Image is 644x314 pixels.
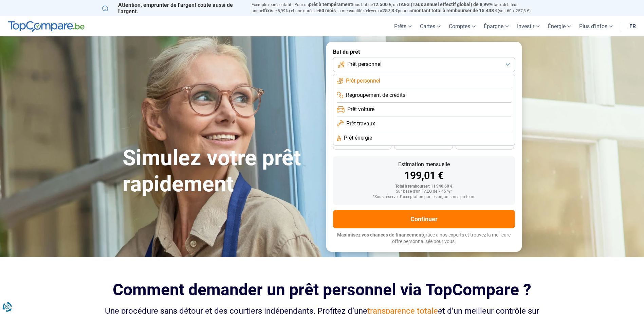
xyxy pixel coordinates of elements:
div: Sur base d'un TAEG de 7,45 %* [338,189,510,194]
button: Continuer [333,210,515,228]
div: Total à rembourser: 11 940,60 € [338,184,510,189]
button: Prêt personnel [333,57,515,72]
span: Prêt personnel [346,77,380,85]
span: Prêt travaux [346,120,375,127]
span: Prêt personnel [347,60,382,68]
a: Plus d'infos [575,16,617,36]
a: Épargne [480,16,513,36]
span: Regroupement de crédits [346,91,405,99]
span: 36 mois [355,142,370,146]
span: fixe [264,8,272,13]
a: Énergie [544,16,575,36]
span: montant total à rembourser de 15.438 € [412,8,498,13]
a: Prêts [390,16,416,36]
span: 24 mois [477,142,492,146]
span: Prêt énergie [344,134,372,142]
span: TAEG (Taux annuel effectif global) de 8,99% [398,2,492,7]
img: TopCompare [8,21,85,32]
span: 30 mois [416,142,431,146]
p: Attention, emprunter de l'argent coûte aussi de l'argent. [102,2,243,15]
label: But du prêt [333,49,515,55]
p: grâce à nos experts et trouvez la meilleure offre personnalisée pour vous. [333,232,515,245]
div: *Sous réserve d'acceptation par les organismes prêteurs [338,195,510,199]
p: Exemple représentatif : Pour un tous but de , un (taux débiteur annuel de 8,99%) et une durée de ... [252,2,542,14]
a: Investir [513,16,544,36]
span: 257,3 € [382,8,398,13]
span: Maximisez vos chances de financement [337,232,423,238]
a: Cartes [416,16,445,36]
span: prêt à tempérament [309,2,352,7]
h2: Comment demander un prêt personnel via TopCompare ? [102,280,542,299]
span: 60 mois [319,8,336,13]
div: Estimation mensuelle [338,162,510,167]
a: Comptes [445,16,480,36]
a: fr [625,16,640,36]
h1: Simulez votre prêt rapidement [123,145,318,197]
div: 199,01 € [338,171,510,181]
span: Prêt voiture [347,106,374,113]
span: 12.500 € [373,2,391,7]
